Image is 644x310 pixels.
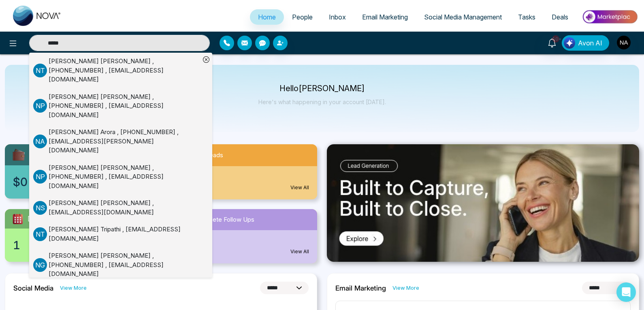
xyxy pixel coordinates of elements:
[28,214,63,224] span: [DATE] Task
[33,227,47,241] p: N T
[49,57,200,84] div: [PERSON_NAME] [PERSON_NAME] , [PHONE_NUMBER] , [EMAIL_ADDRESS][DOMAIN_NAME]
[562,35,609,51] button: Avon AI
[33,99,47,113] p: N P
[354,9,416,25] a: Email Marketing
[33,170,47,184] p: N P
[250,9,284,25] a: Home
[33,64,47,77] p: N T
[362,13,408,21] span: Email Marketing
[49,92,200,120] div: [PERSON_NAME] [PERSON_NAME] , [PHONE_NUMBER] , [EMAIL_ADDRESS][DOMAIN_NAME]
[578,38,602,48] span: Avon AI
[416,9,510,25] a: Social Media Management
[327,144,639,262] img: .
[49,128,200,155] div: [PERSON_NAME] Arora , [PHONE_NUMBER] , [EMAIL_ADDRESS][PERSON_NAME][DOMAIN_NAME]
[49,251,200,279] div: [PERSON_NAME] [PERSON_NAME] , [PHONE_NUMBER] , [EMAIL_ADDRESS][DOMAIN_NAME]
[616,282,636,302] div: Open Intercom Messenger
[161,144,322,199] a: New Leads3View All
[290,248,309,255] a: View All
[13,284,53,292] h2: Social Media
[161,209,322,263] a: Incomplete Follow Ups322View All
[580,8,639,26] img: Market-place.gif
[510,9,544,25] a: Tasks
[13,237,20,254] span: 1
[544,9,576,25] a: Deals
[542,35,562,49] a: 10+
[13,173,28,190] span: $0
[49,163,200,191] div: [PERSON_NAME] [PERSON_NAME] , [PHONE_NUMBER] , [EMAIL_ADDRESS][DOMAIN_NAME]
[190,215,254,224] span: Incomplete Follow Ups
[258,98,386,105] p: Here's what happening in your account [DATE].
[292,13,313,21] span: People
[258,85,386,92] p: Hello [PERSON_NAME]
[335,284,386,292] h2: Email Marketing
[11,212,24,225] img: todayTask.svg
[564,37,575,49] img: Lead Flow
[258,13,276,21] span: Home
[518,13,535,21] span: Tasks
[284,9,321,25] a: People
[33,258,47,272] p: N G
[392,284,419,292] a: View More
[552,13,568,21] span: Deals
[552,35,559,43] span: 10+
[329,13,346,21] span: Inbox
[13,6,62,26] img: Nova CRM Logo
[49,199,200,217] div: [PERSON_NAME] [PERSON_NAME] , [EMAIL_ADDRESS][DOMAIN_NAME]
[424,13,502,21] span: Social Media Management
[33,135,47,148] p: N A
[617,36,631,49] img: User Avatar
[290,184,309,191] a: View All
[49,225,200,243] div: [PERSON_NAME] Tripathi , [EMAIL_ADDRESS][DOMAIN_NAME]
[60,284,87,292] a: View More
[33,201,47,215] p: N S
[321,9,354,25] a: Inbox
[11,148,26,162] img: availableCredit.svg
